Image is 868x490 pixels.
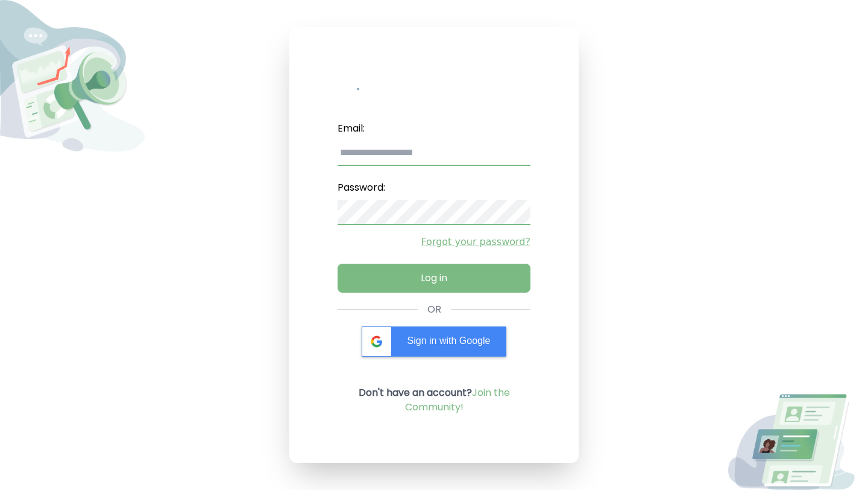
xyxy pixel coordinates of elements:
label: Email: [338,116,530,141]
img: Login Image2 [723,394,868,490]
p: Don't have an account? [338,386,530,415]
div: Sign in with Google [362,326,506,357]
img: My Influency [357,75,511,97]
a: Join the Community! [405,386,510,414]
div: OR [427,302,441,317]
span: Sign in with Google [407,336,491,346]
a: Forgot your password? [338,235,530,249]
button: Log in [338,264,530,293]
label: Password: [338,176,530,200]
